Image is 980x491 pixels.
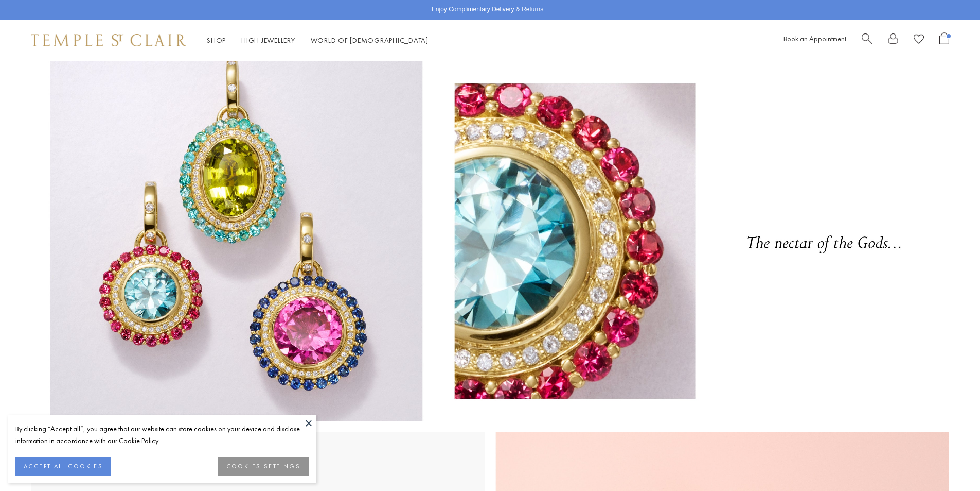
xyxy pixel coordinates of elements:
a: Open Shopping Bag [939,32,949,48]
img: Temple St. Clair [31,34,186,46]
a: High JewelleryHigh Jewellery [241,36,295,45]
iframe: Gorgias live chat messenger [929,443,970,481]
a: Book an Appointment [783,34,846,43]
p: Enjoy Complimentary Delivery & Returns [432,5,543,15]
a: Search [862,32,872,48]
a: View Wishlist [914,32,924,48]
div: By clicking “Accept all”, you agree that our website can store cookies on your device and disclos... [15,423,309,447]
nav: Main navigation [207,34,429,47]
a: World of [DEMOGRAPHIC_DATA]World of [DEMOGRAPHIC_DATA] [311,36,429,45]
button: ACCEPT ALL COOKIES [15,457,111,476]
button: COOKIES SETTINGS [218,457,309,476]
a: ShopShop [207,36,226,45]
